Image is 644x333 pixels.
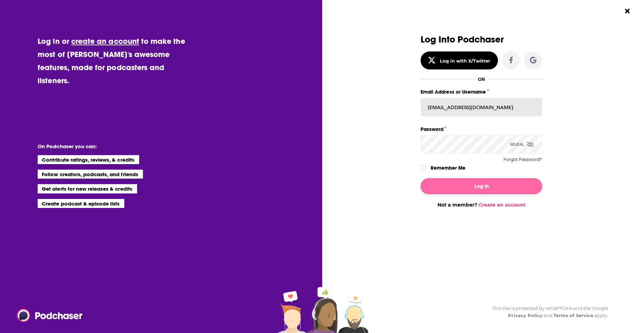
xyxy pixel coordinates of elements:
[71,36,139,46] a: create an account
[38,143,176,150] li: On Podchaser you can:
[38,199,124,208] li: Create podcast & episode lists
[38,170,143,179] li: Follow creators, podcasts, and friends
[17,309,83,322] img: Podchaser - Follow, Share and Rate Podcasts
[421,87,542,96] label: Email Address or Username
[38,184,137,193] li: Get alerts for new releases & credits
[431,163,465,172] label: Remember Me
[440,58,491,64] div: Log in with X/Twitter
[421,202,542,208] div: Not a member?
[421,98,542,116] input: Email Address or Username
[421,178,542,194] button: Log In
[421,125,542,134] label: Password
[503,157,542,162] button: Forgot Password?
[479,202,526,208] a: Create an account
[554,313,593,318] a: Terms of Service
[510,135,534,154] div: Reveal
[17,309,78,322] a: Podchaser - Follow, Share and Rate Podcasts
[421,35,542,45] h3: Log Into Podchaser
[421,51,498,69] button: Log in with X/Twitter
[38,155,139,164] li: Contribute ratings, reviews, & credits
[478,76,485,82] div: OR
[621,4,634,18] button: Close Button
[487,305,608,319] div: This site is protected by reCAPTCHA and the Google and apply.
[508,313,542,318] a: Privacy Policy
